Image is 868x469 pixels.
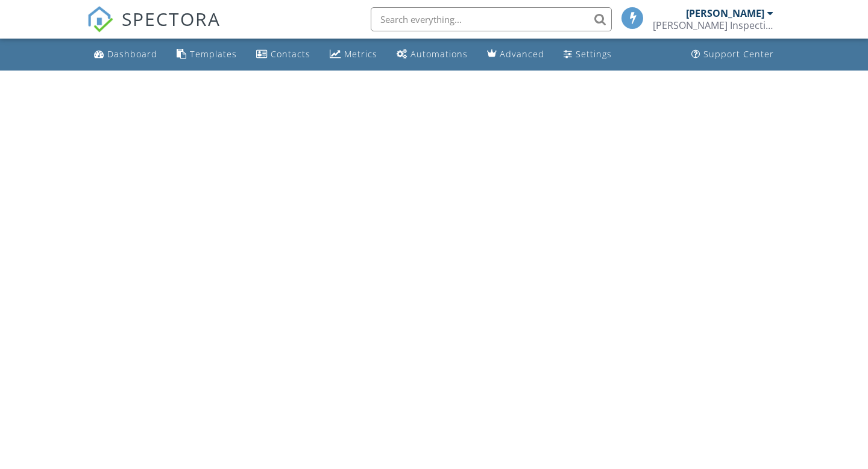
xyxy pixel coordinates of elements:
[87,16,221,42] a: SPECTORA
[122,6,221,31] span: SPECTORA
[344,48,377,60] div: Metrics
[500,48,544,60] div: Advanced
[653,19,773,31] div: Lucas Inspection Services
[703,48,774,60] div: Support Center
[576,48,612,60] div: Settings
[687,43,779,66] a: Support Center
[325,43,382,66] a: Metrics
[107,48,157,60] div: Dashboard
[251,43,315,66] a: Contacts
[271,48,310,60] div: Contacts
[686,7,764,19] div: [PERSON_NAME]
[172,43,242,66] a: Templates
[410,48,468,60] div: Automations
[89,43,162,66] a: Dashboard
[371,7,612,31] input: Search everything...
[87,6,113,33] img: The Best Home Inspection Software - Spectora
[190,48,237,60] div: Templates
[482,43,549,66] a: Advanced
[392,43,473,66] a: Automations (Basic)
[559,43,617,66] a: Settings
